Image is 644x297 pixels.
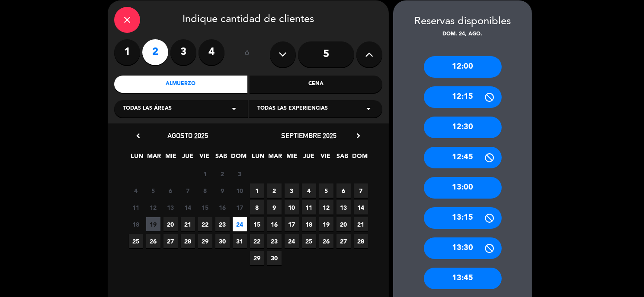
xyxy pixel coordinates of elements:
[336,151,350,165] span: SAB
[163,200,178,215] span: 13
[129,234,143,248] span: 25
[267,251,282,265] span: 30
[267,200,282,215] span: 9
[198,183,212,198] span: 8
[267,183,282,198] span: 2
[285,217,299,231] span: 17
[250,217,264,231] span: 15
[354,234,368,248] span: 28
[352,151,367,165] span: DOM
[163,183,178,198] span: 6
[146,234,160,248] span: 26
[393,13,532,30] div: Reservas disponibles
[199,39,224,65] label: 4
[336,234,351,248] span: 27
[302,234,316,248] span: 25
[424,177,502,199] div: 13:00
[251,151,266,165] span: LUN
[424,117,502,138] div: 12:30
[114,39,140,65] label: 1
[181,234,195,248] span: 28
[424,56,502,78] div: 12:00
[354,131,363,140] i: chevron_right
[129,200,143,215] span: 11
[215,151,229,165] span: SAB
[250,234,264,248] span: 22
[354,200,368,215] span: 14
[336,200,351,215] span: 13
[215,167,230,181] span: 2
[257,104,328,113] span: Todas las experiencias
[134,131,143,140] i: chevron_left
[363,104,374,114] i: arrow_drop_down
[170,39,196,65] label: 3
[129,183,143,198] span: 4
[233,183,247,198] span: 10
[319,183,333,198] span: 5
[198,167,212,181] span: 1
[268,151,282,165] span: MAR
[250,76,383,93] div: Cena
[164,151,178,165] span: MIE
[142,39,168,65] label: 2
[250,200,264,215] span: 8
[130,151,144,165] span: LUN
[146,183,160,198] span: 5
[354,217,368,231] span: 21
[231,151,246,165] span: DOM
[285,183,299,198] span: 3
[114,76,247,93] div: Almuerzo
[267,234,282,248] span: 23
[123,104,172,113] span: Todas las áreas
[122,15,132,25] i: close
[129,217,143,231] span: 18
[163,234,178,248] span: 27
[285,200,299,215] span: 10
[198,151,212,165] span: VIE
[319,200,333,215] span: 12
[163,217,178,231] span: 20
[285,234,299,248] span: 24
[198,217,212,231] span: 22
[424,207,502,229] div: 13:15
[424,147,502,168] div: 12:45
[147,151,161,165] span: MAR
[267,217,282,231] span: 16
[250,183,264,198] span: 1
[181,151,195,165] span: JUE
[181,200,195,215] span: 14
[281,131,336,140] span: septiembre 2025
[198,200,212,215] span: 15
[424,268,502,289] div: 13:45
[319,151,333,165] span: VIE
[215,200,230,215] span: 16
[285,151,299,165] span: MIE
[424,86,502,108] div: 12:15
[215,234,230,248] span: 30
[250,251,264,265] span: 29
[114,7,382,33] div: Indique cantidad de clientes
[302,183,316,198] span: 4
[319,234,333,248] span: 26
[302,151,316,165] span: JUE
[229,104,239,114] i: arrow_drop_down
[146,200,160,215] span: 12
[302,200,316,215] span: 11
[146,217,160,231] span: 19
[336,183,351,198] span: 6
[233,39,261,70] div: ó
[233,234,247,248] span: 31
[233,217,247,231] span: 24
[233,200,247,215] span: 17
[319,217,333,231] span: 19
[181,217,195,231] span: 21
[424,237,502,259] div: 13:30
[336,217,351,231] span: 20
[393,30,532,39] div: dom. 24, ago.
[215,183,230,198] span: 9
[167,131,208,140] span: agosto 2025
[302,217,316,231] span: 18
[233,167,247,181] span: 3
[198,234,212,248] span: 29
[354,183,368,198] span: 7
